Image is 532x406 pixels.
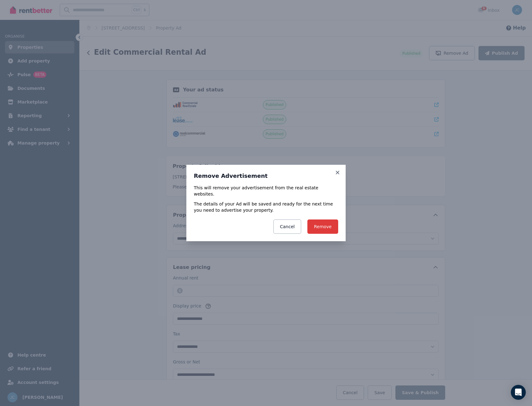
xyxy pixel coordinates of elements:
[511,385,526,400] div: Open Intercom Messenger
[194,185,338,197] p: This will remove your advertisement from the real estate websites.
[194,172,338,180] h3: Remove Advertisement
[307,219,338,234] button: Remove
[194,201,338,213] p: The details of your Ad will be saved and ready for the next time you need to advertise your prope...
[273,219,301,234] button: Cancel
